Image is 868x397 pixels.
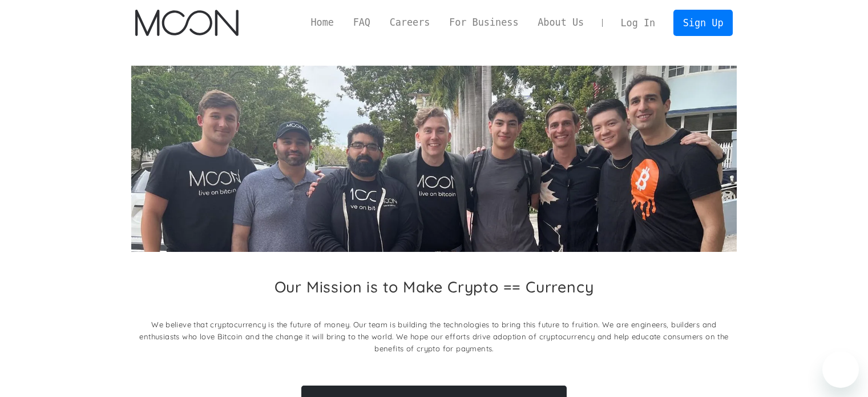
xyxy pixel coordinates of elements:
[135,10,239,36] img: Moon Logo
[344,15,380,30] a: FAQ
[439,15,528,30] a: For Business
[131,319,737,355] p: We believe that cryptocurrency is the future of money. Our team is building the technologies to b...
[274,278,594,296] h2: Our Mission is to Make Crypto == Currency
[673,10,733,35] a: Sign Up
[822,351,859,388] iframe: לחצן לפתיחת חלון הודעות הטקסט
[528,15,594,30] a: About Us
[301,15,344,30] a: Home
[380,15,439,30] a: Careers
[135,10,239,36] a: home
[611,10,665,35] a: Log In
